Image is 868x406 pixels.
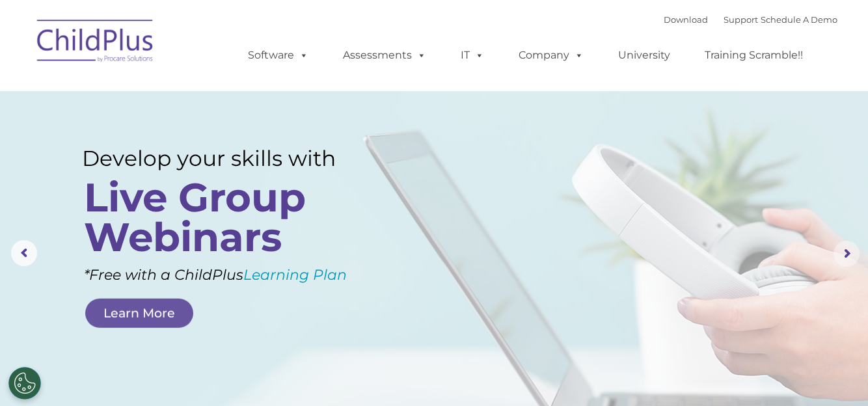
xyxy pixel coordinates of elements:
[448,42,497,68] a: IT
[664,14,837,25] font: |
[181,86,221,96] span: Last name
[664,14,708,25] a: Download
[84,178,366,257] rs-layer: Live Group Webinars
[235,42,321,68] a: Software
[181,139,236,149] span: Phone number
[692,42,816,68] a: Training Scramble!!
[82,145,369,171] rs-layer: Develop your skills with
[243,266,347,284] a: Learning Plan
[84,262,390,288] rs-layer: *Free with a ChildPlus
[330,42,439,68] a: Assessments
[31,10,161,75] img: ChildPlus by Procare Solutions
[85,299,193,328] a: Learn More
[8,367,41,399] button: Cookies Settings
[724,14,758,25] a: Support
[761,14,837,25] a: Schedule A Demo
[506,42,597,68] a: Company
[605,42,683,68] a: University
